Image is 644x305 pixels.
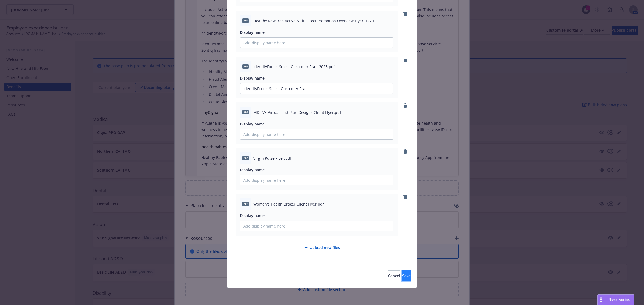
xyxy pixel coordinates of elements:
input: Add display name here... [240,38,393,48]
a: remove [402,102,408,109]
button: Cancel [388,270,400,281]
span: pdf [242,18,249,23]
span: Women's Health Broker Client Flyer.pdf [253,201,324,207]
span: Save [402,273,411,278]
span: Display name [240,167,265,172]
span: Display name [240,76,265,81]
div: Upload new files [236,240,408,255]
span: Healthy Rewards Active & Fit Direct Promotion Overview Flyer [DATE]-[DATE].pdf [253,18,393,24]
button: Nova Assist [597,294,634,305]
input: Add display name here... [240,129,393,139]
span: Display name [240,30,265,35]
span: pdf [242,202,249,206]
button: Save [402,270,411,281]
a: remove [402,57,408,63]
span: Upload new files [310,245,340,250]
span: Cancel [388,273,400,278]
input: Add display name here... [240,221,393,231]
span: Display name [240,121,265,127]
a: remove [402,11,408,17]
span: Display name [240,213,265,218]
span: pdf [242,156,249,160]
span: MDLIVE Virtual First Plan Designs Client Flyer.pdf [253,110,341,115]
div: Drag to move [598,295,604,305]
span: IdentityForce- Select Customer Flyer 2023.pdf [253,64,335,69]
a: remove [402,148,408,155]
span: Nova Assist [609,297,630,302]
span: Virgin Pulse Flyer.pdf [253,155,291,161]
input: Add display name here... [240,175,393,185]
span: pdf [242,64,249,68]
a: remove [402,194,408,200]
input: Add display name here... [240,83,393,94]
span: pdf [242,110,249,114]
